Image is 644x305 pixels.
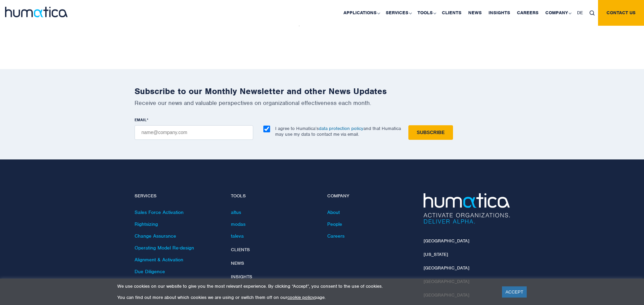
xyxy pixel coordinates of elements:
[135,233,176,239] a: Change Assurance
[231,221,245,227] a: modas
[408,125,453,140] input: Subscribe
[319,126,363,131] a: data protection policy
[424,252,448,257] a: [US_STATE]
[502,286,527,298] a: ACCEPT
[117,283,494,289] p: We use cookies on our website to give you the most relevant experience. By clicking “Accept”, you...
[327,193,413,199] h4: Company
[135,86,510,96] h2: Subscribe to our Monthly Newsletter and other News Updates
[135,209,184,215] a: Sales Force Activation
[231,193,317,199] h4: Tools
[590,10,595,16] img: search_icon
[231,233,244,239] a: taleva
[135,257,183,263] a: Alignment & Activation
[263,126,270,132] input: I agree to Humatica’sdata protection policyand that Humatica may use my data to contact me via em...
[135,221,158,227] a: Rightsizing
[135,193,221,199] h4: Services
[135,125,253,140] input: name@company.com
[231,247,250,253] a: Clients
[327,221,342,227] a: People
[231,274,252,280] a: Insights
[135,117,147,123] span: EMAIL
[327,209,340,215] a: About
[5,7,68,17] img: logo
[231,209,241,215] a: altus
[135,99,510,107] p: Receive our news and valuable perspectives on organizational effectiveness each month.
[275,126,401,137] p: I agree to Humatica’s and that Humatica may use my data to contact me via email.
[577,10,583,16] span: DE
[424,193,510,224] img: Humatica
[135,268,165,275] a: Due Diligence
[117,295,494,300] p: You can find out more about which cookies we are using or switch them off on our page.
[424,265,469,271] a: [GEOGRAPHIC_DATA]
[287,295,314,300] a: cookie policy
[135,245,194,251] a: Operating Model Re-design
[424,238,469,244] a: [GEOGRAPHIC_DATA]
[327,233,344,239] a: Careers
[231,260,244,266] a: News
